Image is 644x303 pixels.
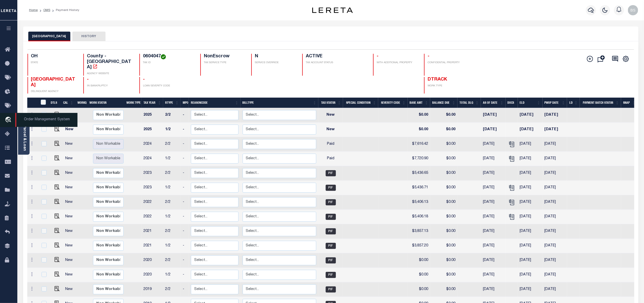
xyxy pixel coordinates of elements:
[318,152,343,166] td: Paid
[63,268,78,282] td: New
[124,98,142,108] th: Work Type
[518,195,543,210] td: [DATE]
[163,181,181,195] td: 1/2
[29,9,38,12] a: Home
[481,195,506,210] td: [DATE]
[343,98,378,108] th: Special Condition: activate to sort column ascending
[181,137,189,152] td: -
[518,98,543,108] th: ELD: activate to sort column ascending
[63,123,78,137] td: New
[481,253,506,268] td: [DATE]
[43,9,50,12] a: OMS
[408,181,430,195] td: $5,436.71
[255,54,296,59] h4: N
[143,61,194,65] p: TAX ID
[408,108,430,123] td: $0.00
[142,137,163,152] td: 2024
[163,166,181,181] td: 2/2
[518,268,543,282] td: [DATE]
[543,210,567,224] td: [DATE]
[326,170,336,176] span: PIF
[49,98,61,108] th: DTLS
[518,137,543,152] td: [DATE]
[163,210,181,224] td: 1/2
[87,77,89,82] span: -
[430,123,457,137] td: $0.00
[181,166,189,181] td: -
[318,98,343,108] th: Tax Status: activate to sort column ascending
[50,8,79,12] li: Payment History
[543,239,567,253] td: [DATE]
[163,282,181,297] td: 2/2
[518,181,543,195] td: [DATE]
[87,72,133,76] p: AGENCY WEBSITE
[181,210,189,224] td: -
[408,253,430,268] td: $0.00
[143,77,145,82] span: -
[163,253,181,268] td: 2/2
[181,195,189,210] td: -
[306,54,367,59] h4: ACTIVE
[87,84,133,88] p: IN BANKRUPTCY
[518,166,543,181] td: [DATE]
[428,54,429,59] span: -
[163,123,181,137] td: 1/2
[142,282,163,297] td: 2019
[306,61,367,65] p: TAX ACCOUNT STATUS
[430,195,457,210] td: $0.00
[163,268,181,282] td: 1/2
[163,195,181,210] td: 2/2
[430,282,457,297] td: $0.00
[580,98,621,108] th: Payment Batch Status: activate to sort column ascending
[481,282,506,297] td: [DATE]
[31,61,77,65] p: STATE
[27,98,38,108] th: &nbsp;&nbsp;&nbsp;&nbsp;&nbsp;&nbsp;&nbsp;&nbsp;&nbsp;&nbsp;
[481,268,506,282] td: [DATE]
[63,239,78,253] td: New
[326,214,336,220] span: PIF
[142,239,163,253] td: 2021
[181,224,189,239] td: -
[326,228,336,234] span: PIF
[430,137,457,152] td: $0.00
[318,123,343,137] td: New
[63,210,78,224] td: New
[408,137,430,152] td: $7,616.42
[63,181,78,195] td: New
[481,152,506,166] td: [DATE]
[181,253,189,268] td: -
[326,199,336,205] span: PIF
[72,32,106,41] button: HISTORY
[481,98,506,108] th: As of Date: activate to sort column ascending
[143,84,194,88] p: LOAN SEVERITY CODE
[31,90,77,94] p: DELINQUENT AGENCY
[543,166,567,181] td: [DATE]
[189,98,241,108] th: ReasonCode: activate to sort column ascending
[63,282,78,297] td: New
[318,137,343,152] td: Paid
[430,253,457,268] td: $0.00
[518,152,543,166] td: [DATE]
[142,224,163,239] td: 2021
[543,108,567,123] td: [DATE]
[75,98,87,108] th: WorkQ
[142,98,163,108] th: Tax Year: activate to sort column ascending
[181,181,189,195] td: -
[543,195,567,210] td: [DATE]
[61,98,75,108] th: CAL: activate to sort column ascending
[408,210,430,224] td: $5,406.18
[428,77,447,82] span: DTRACK
[543,224,567,239] td: [DATE]
[142,253,163,268] td: 2020
[408,166,430,181] td: $5,436.65
[543,152,567,166] td: [DATE]
[204,61,245,65] p: TAX SERVICE TYPE
[181,282,189,297] td: -
[481,166,506,181] td: [DATE]
[181,123,189,137] td: -
[326,257,336,264] span: PIF
[430,210,457,224] td: $0.00
[481,137,506,152] td: [DATE]
[506,98,518,108] th: Docs
[543,123,567,137] td: [DATE]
